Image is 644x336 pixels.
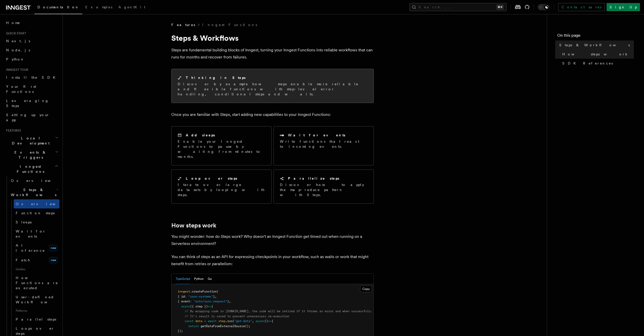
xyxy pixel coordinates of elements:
span: async [256,319,264,323]
a: Setting up your app [4,110,59,124]
span: { [211,305,213,308]
span: Node.js [6,48,30,52]
span: Wait for events [16,229,46,238]
a: Sign Up [607,3,640,11]
a: How steps work [560,50,634,59]
p: Once you are familiar with Steps, start adding new capabilities to your Inngest Functions: [171,111,374,118]
a: Install the SDK [4,73,59,82]
span: const [185,319,194,323]
button: Search...⌘K [409,3,507,11]
p: You can think of steps as an API for expressing checkpoints in your workflow, such as waits or wo... [171,253,374,267]
span: Inngest tour [4,68,28,72]
a: Home [4,18,59,27]
a: How steps work [171,222,216,229]
span: SDK References [562,61,613,66]
span: Patterns [14,307,59,315]
span: Your first Functions [6,85,36,94]
span: // By wrapping code in [DOMAIN_NAME], the code will be retried if it throws an error and when suc... [185,309,372,313]
span: }); [178,329,183,333]
span: Inngest Functions [4,164,55,174]
a: User-defined Workflows [14,292,59,307]
span: Overview [16,202,68,206]
span: new [49,245,57,251]
button: Steps & Workflows [9,185,59,199]
span: User-defined Workflows [16,295,61,304]
span: How Functions are executed [16,276,58,290]
a: AI Inferencenew [14,241,59,255]
span: Events & Triggers [4,150,55,160]
span: Overview [11,179,63,183]
span: Setting up your app [6,113,50,122]
span: Steps & Workflows [9,187,56,197]
button: Local Development [4,134,59,148]
span: Sleeps [16,220,32,224]
a: Python [4,55,59,64]
a: Overview [9,176,59,185]
a: Fetchnew [14,255,59,265]
a: Sleeps [14,218,59,227]
span: .createFunction [190,290,217,293]
h4: On this page [557,32,634,40]
a: Leveraging Steps [4,96,59,110]
kbd: ⌘K [496,5,504,10]
a: Add sleepsEnable your Inngest Functions to pause by waiting from minutes to months. [171,126,272,165]
button: Toggle dark mode [538,4,550,10]
span: "auto/sync.request" [194,300,227,303]
span: } [227,300,229,303]
span: { [272,319,273,323]
span: , [229,300,231,303]
span: => [268,319,272,323]
a: SDK References [560,59,634,68]
a: Documentation [34,2,82,14]
span: "sync-systems" [188,295,213,298]
a: Parallel steps [14,315,59,324]
span: { event [178,300,190,303]
span: AI Inference [16,243,45,253]
span: Local Development [4,136,55,146]
button: Inngest Functions [4,162,59,176]
span: , [215,295,217,298]
a: How Functions are executed [14,273,59,292]
span: Loops over steps [16,326,54,335]
span: = [204,319,206,323]
span: Guides [14,265,59,273]
span: ( [217,290,218,293]
span: .run [225,319,233,323]
a: AgentKit [115,2,148,14]
span: await [208,319,217,323]
span: (); [245,324,250,328]
button: Events & Triggers [4,148,59,162]
a: Contact sales [558,3,605,11]
span: data [195,319,202,323]
span: "get-data" [234,319,252,323]
span: () [264,319,268,323]
span: ( [233,319,234,323]
span: ({ step }) [190,305,208,308]
a: Thinking in StepsDiscover by example how steps enable more reliable and flexible functions with s... [171,69,374,103]
button: TypeScript [176,274,190,284]
span: => [208,305,211,308]
span: Leveraging Steps [6,99,49,108]
span: Parallel steps [16,317,56,321]
span: : [185,295,186,298]
h2: Thinking in Steps [186,75,246,80]
button: Python [194,274,204,284]
h1: Steps & Workflows [171,33,374,43]
p: Write functions that react to incoming events. [280,139,367,149]
span: step [218,319,225,323]
p: Discover by example how steps enable more reliable and flexible functions with step-level error h... [178,81,367,97]
span: getDataFromExternalSource [201,324,245,328]
h2: Wait for events [288,133,345,138]
span: Features [171,22,195,27]
a: Function steps [14,208,59,218]
a: Parallelize stepsDiscover how to apply the map-reduce pattern with Steps. [274,170,374,204]
button: Copy [360,286,372,292]
a: Loop over stepsIterate over large datasets by looping with steps. [171,170,272,204]
a: Inngest Functions [202,22,257,27]
span: Features [4,129,21,133]
a: Overview [14,199,59,208]
p: Discover how to apply the map-reduce pattern with Steps. [280,182,367,197]
span: Home [6,20,20,25]
span: async [181,305,190,308]
a: Next.js [4,36,59,46]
